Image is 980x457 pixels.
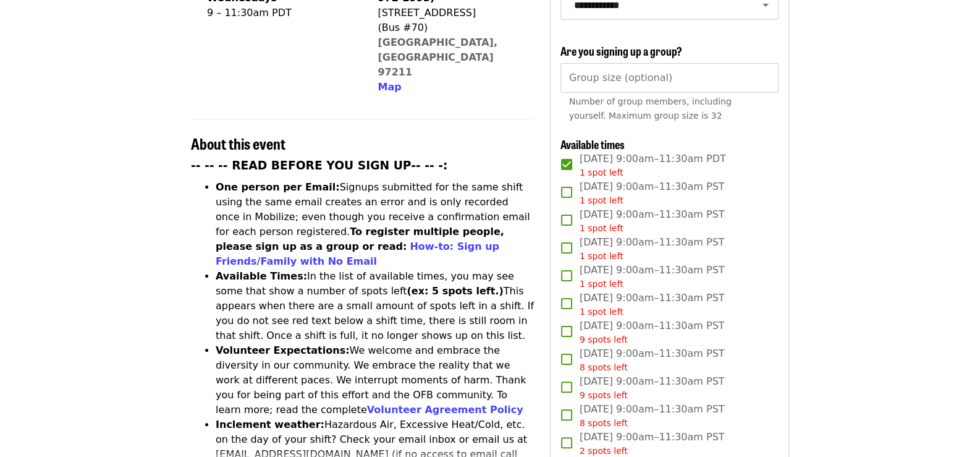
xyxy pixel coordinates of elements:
[216,419,324,430] strong: Inclement weather:
[580,207,725,235] span: [DATE] 9:00am–11:30am PST
[580,179,725,207] span: [DATE] 9:00am–11:30am PST
[580,235,725,263] span: [DATE] 9:00am–11:30am PST
[580,152,726,179] span: [DATE] 9:00am–11:30am PDT
[216,343,535,417] li: We welcome and embrace the diversity in our community. We embrace the reality that we work at dif...
[216,269,535,343] li: In the list of available times, you may see some that show a number of spots left This appears wh...
[378,81,401,93] span: Map
[216,270,307,282] strong: Available Times:
[560,43,682,59] span: Are you signing up a group?
[378,20,525,35] div: (Bus #70)
[191,132,285,154] span: About this event
[216,181,340,193] strong: One person per Email:
[378,80,401,95] button: Map
[378,36,497,78] a: [GEOGRAPHIC_DATA], [GEOGRAPHIC_DATA] 97211
[580,307,623,317] span: 1 spot left
[580,195,623,205] span: 1 spot left
[367,404,523,416] a: Volunteer Agreement Policy
[580,390,628,400] span: 9 spots left
[216,226,504,252] strong: To register multiple people, please sign up as a group or read:
[407,285,503,297] strong: (ex: 5 spots left.)
[580,335,628,344] span: 9 spots left
[580,251,623,261] span: 1 spot left
[216,241,499,267] a: How-to: Sign up Friends/Family with No Email
[580,418,628,428] span: 8 spots left
[216,344,350,356] strong: Volunteer Expectations:
[560,136,625,152] span: Available times
[580,374,725,402] span: [DATE] 9:00am–11:30am PST
[580,362,628,372] span: 8 spots left
[580,223,623,233] span: 1 spot left
[580,318,725,346] span: [DATE] 9:00am–11:30am PST
[580,291,725,318] span: [DATE] 9:00am–11:30am PST
[580,402,725,430] span: [DATE] 9:00am–11:30am PST
[378,6,525,20] div: [STREET_ADDRESS]
[569,96,732,121] span: Number of group members, including yourself. Maximum group size is 32
[216,180,535,269] li: Signups submitted for the same shift using the same email creates an error and is only recorded o...
[580,263,725,291] span: [DATE] 9:00am–11:30am PST
[560,63,779,93] input: [object Object]
[580,446,628,456] span: 2 spots left
[207,6,353,20] div: 9 – 11:30am PDT
[191,159,448,172] strong: -- -- -- READ BEFORE YOU SIGN UP-- -- -:
[580,346,725,374] span: [DATE] 9:00am–11:30am PST
[580,168,623,177] span: 1 spot left
[580,279,623,289] span: 1 spot left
